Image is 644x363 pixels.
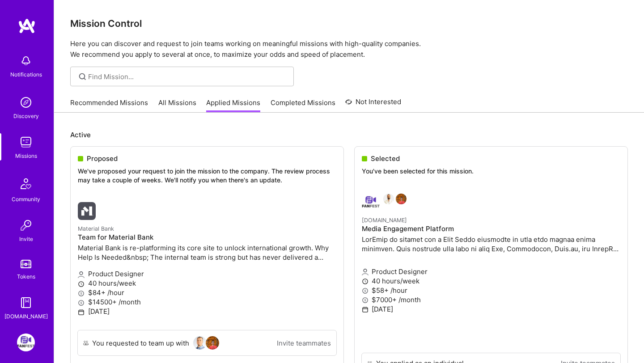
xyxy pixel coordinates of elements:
[18,18,36,34] img: logo
[193,336,207,350] img: User Avatar
[78,307,336,316] p: [DATE]
[78,279,336,288] p: 40 hours/week
[78,167,336,184] p: We've proposed your request to join the mission to the company. The review process may take a cou...
[78,243,336,262] p: Material Bank is re-platforming its core site to unlock international growth. Why Help Is Needed&...
[13,111,39,121] div: Discovery
[12,194,40,204] div: Community
[92,338,189,348] div: You requested to team up with
[70,130,628,139] p: Active
[78,281,85,287] i: icon Clock
[17,52,35,70] img: bell
[17,93,35,111] img: discovery
[78,309,85,316] i: icon Calendar
[271,98,335,113] a: Completed Missions
[71,195,343,330] a: Material Bank company logoMaterial BankTeam for Material BankMaterial Bank is re-platforming its ...
[87,154,118,163] span: Proposed
[70,98,148,113] a: Recommended Missions
[15,151,37,160] div: Missions
[78,269,336,279] p: Product Designer
[21,260,31,268] img: tokens
[206,336,219,350] img: User Avatar
[17,294,35,312] img: guide book
[88,72,287,81] input: Find Mission...
[78,288,336,297] p: $84+ /hour
[345,97,401,113] a: Not Interested
[70,18,628,29] h3: Mission Control
[19,234,33,244] div: Invite
[10,70,42,79] div: Notifications
[206,98,260,113] a: Applied Missions
[78,233,336,241] h4: Team for Material Bank
[17,272,35,281] div: Tokens
[4,312,48,321] div: [DOMAIN_NAME]
[77,72,88,82] i: icon SearchGrey
[70,38,628,60] p: Here you can discover and request to join teams working on meaningful missions with high-quality ...
[78,225,114,232] small: Material Bank
[78,297,336,307] p: $14500+ /month
[78,290,85,297] i: icon MoneyGray
[17,333,35,351] img: FanFest: Media Engagement Platform
[17,216,35,234] img: Invite
[15,333,37,351] a: FanFest: Media Engagement Platform
[78,202,96,220] img: Material Bank company logo
[78,271,85,278] i: icon Applicant
[158,98,196,113] a: All Missions
[78,300,85,306] i: icon MoneyGray
[277,338,331,348] a: Invite teammates
[15,173,37,194] img: Community
[17,133,35,151] img: teamwork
